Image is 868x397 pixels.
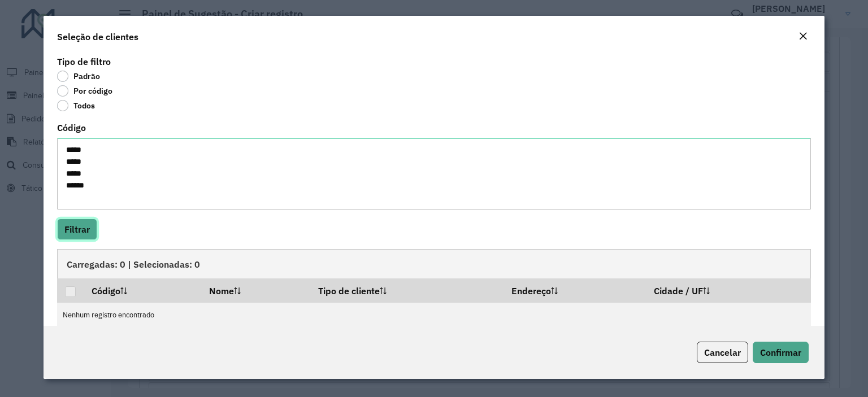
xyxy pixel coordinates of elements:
[798,32,808,41] em: Fechar
[84,278,201,302] th: Código
[202,278,310,302] th: Nome
[57,71,100,82] label: Padrão
[57,249,811,278] div: Carregadas: 0 | Selecionadas: 0
[795,29,811,44] button: Close
[57,219,97,240] button: Filtrar
[697,342,748,363] button: Cancelar
[504,278,646,302] th: Endereço
[704,347,741,358] span: Cancelar
[57,55,111,68] label: Tipo de filtro
[57,303,811,328] td: Nenhum registro encontrado
[760,347,801,358] span: Confirmar
[310,278,504,302] th: Tipo de cliente
[57,121,86,134] label: Código
[57,100,95,111] label: Todos
[646,278,810,302] th: Cidade / UF
[57,85,112,97] label: Por código
[753,342,809,363] button: Confirmar
[57,30,138,43] h4: Seleção de clientes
